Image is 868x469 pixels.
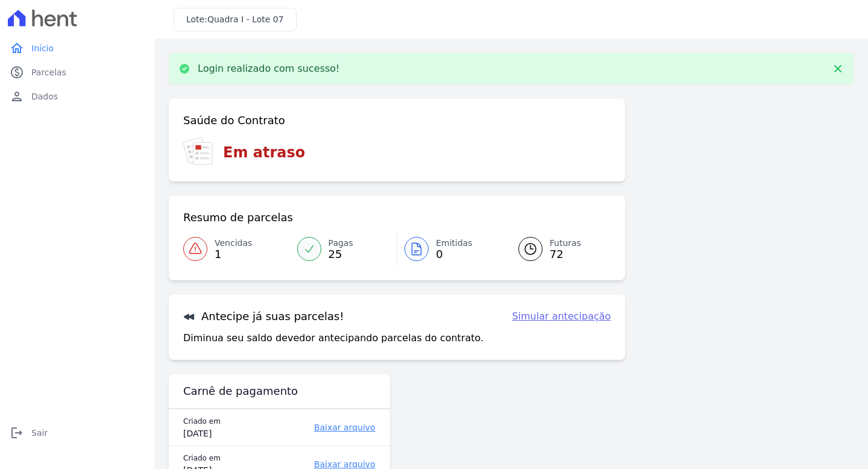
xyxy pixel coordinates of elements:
div: Criado em [183,452,248,464]
i: logout [10,426,24,440]
a: Baixar arquivo [277,421,376,433]
h3: Resumo de parcelas [183,210,293,225]
span: 72 [550,250,581,259]
h3: Saúde do Contrato [183,113,285,128]
span: 0 [436,250,473,259]
i: home [10,41,24,55]
span: Emitidas [436,237,473,250]
a: Futuras 72 [504,232,611,266]
h3: Carnê de pagamento [183,384,298,398]
span: Vencidas [215,237,252,250]
a: personDados [5,84,149,109]
a: homeInício [5,36,149,60]
span: 25 [329,250,353,259]
span: Sair [31,427,48,439]
i: paid [10,65,24,80]
h3: Antecipe já suas parcelas! [183,309,344,324]
a: Pagas 25 [290,232,397,266]
span: Início [31,42,54,54]
a: logoutSair [5,421,149,445]
span: Pagas [329,237,353,250]
span: Parcelas [31,66,66,78]
a: Simular antecipação [512,309,611,324]
a: Vencidas 1 [183,232,290,266]
span: Quadra I - Lote 07 [207,14,284,24]
p: Login realizado com sucesso! [198,63,340,75]
h3: Em atraso [223,142,305,163]
a: Emitidas 0 [397,232,504,266]
div: Criado em [183,415,248,427]
h3: Lote: [186,13,284,26]
p: Diminua seu saldo devedor antecipando parcelas do contrato. [183,331,483,345]
span: 1 [215,250,252,259]
span: Futuras [550,237,581,250]
div: [DATE] [183,427,248,439]
span: Dados [31,90,58,102]
i: person [10,89,24,104]
a: paidParcelas [5,60,149,84]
